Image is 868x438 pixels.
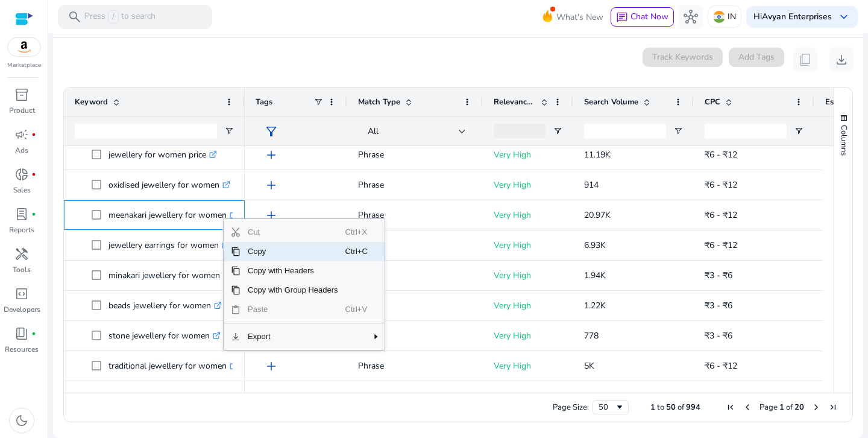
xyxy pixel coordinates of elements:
[779,402,784,413] span: 1
[31,212,36,217] span: fiber_manual_record
[358,263,472,288] p: Phrase
[728,6,736,27] p: IN
[584,360,594,372] span: 5K
[762,11,832,22] b: Avyan Enterprises
[108,203,237,227] p: meenakari jewellery for women
[726,402,735,412] div: First Page
[650,402,655,413] span: 1
[705,300,732,311] span: ₹3 - ₹6
[705,179,737,191] span: ₹6 - ₹12
[241,261,345,281] span: Copy with Headers
[829,48,854,72] button: download
[705,270,732,281] span: ₹3 - ₹6
[834,52,849,67] span: download
[584,330,599,341] span: 778
[828,402,838,412] div: Last Page
[241,327,345,346] span: Export
[14,127,29,142] span: campaign
[584,124,666,138] input: Search Volume Filter Input
[494,233,562,258] p: Very High
[679,5,703,29] button: hub
[358,97,400,107] span: Match Type
[264,148,278,162] span: add
[705,124,787,138] input: CPC Filter Input
[14,167,29,182] span: donut_small
[673,126,683,136] button: Open Filter Menu
[494,173,562,197] p: Very High
[5,344,39,355] p: Resources
[108,173,230,197] p: oxidised jewellery for women
[358,203,472,227] p: Phrase
[108,233,230,258] p: jewellery earrings for women
[584,97,638,107] span: Search Volume
[264,208,278,223] span: add
[75,124,217,138] input: Keyword Filter Input
[837,10,851,24] span: keyboard_arrow_down
[31,331,36,336] span: fiber_manual_record
[666,402,676,413] span: 50
[705,149,737,160] span: ₹6 - ₹12
[584,149,611,160] span: 11.19K
[14,326,29,341] span: book_4
[358,173,472,197] p: Phrase
[13,185,31,195] p: Sales
[223,218,385,351] div: Context Menu
[14,287,29,301] span: code_blocks
[7,61,41,70] p: Marketplace
[494,263,562,288] p: Very High
[108,263,231,288] p: minakari jewellery for women
[753,13,832,21] p: Hi
[108,354,237,378] p: traditional jewellery for women
[345,223,371,242] span: Ctrl+X
[15,145,28,156] p: Ads
[494,323,562,348] p: Very High
[4,304,40,315] p: Developers
[584,209,611,221] span: 20.97K
[14,207,29,221] span: lab_profile
[9,105,35,116] p: Product
[358,293,472,318] p: Phrase
[358,142,472,167] p: Phrase
[705,209,737,221] span: ₹6 - ₹12
[108,293,222,318] p: beads jewellery for women
[241,300,345,319] span: Paste
[678,402,684,413] span: of
[759,402,778,413] span: Page
[494,203,562,227] p: Very High
[13,264,31,275] p: Tools
[599,402,615,413] div: 50
[345,242,371,261] span: Ctrl+C
[786,402,793,413] span: of
[494,142,562,167] p: Very High
[611,7,674,27] button: chatChat Now
[705,97,720,107] span: CPC
[794,126,804,136] button: Open Filter Menu
[705,360,737,372] span: ₹6 - ₹12
[794,402,804,413] span: 20
[584,300,606,311] span: 1.22K
[494,293,562,318] p: Very High
[108,142,217,167] p: jewellery for women price
[368,125,379,137] span: All
[631,11,668,22] span: Chat Now
[14,413,29,428] span: dark_mode
[264,124,278,139] span: filter_alt
[811,402,821,412] div: Next Page
[358,323,472,348] p: Phrase
[705,240,737,251] span: ₹6 - ₹12
[31,132,36,137] span: fiber_manual_record
[713,11,725,23] img: in.svg
[556,7,603,28] span: What's New
[616,11,628,24] span: chat
[256,97,272,107] span: Tags
[224,126,234,136] button: Open Filter Menu
[241,281,345,300] span: Copy with Group Headers
[75,97,108,107] span: Keyword
[705,330,732,341] span: ₹3 - ₹6
[838,125,849,156] span: Columns
[743,402,752,412] div: Previous Page
[584,240,606,251] span: 6.93K
[657,402,664,413] span: to
[241,223,345,242] span: Cut
[553,402,589,413] div: Page Size:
